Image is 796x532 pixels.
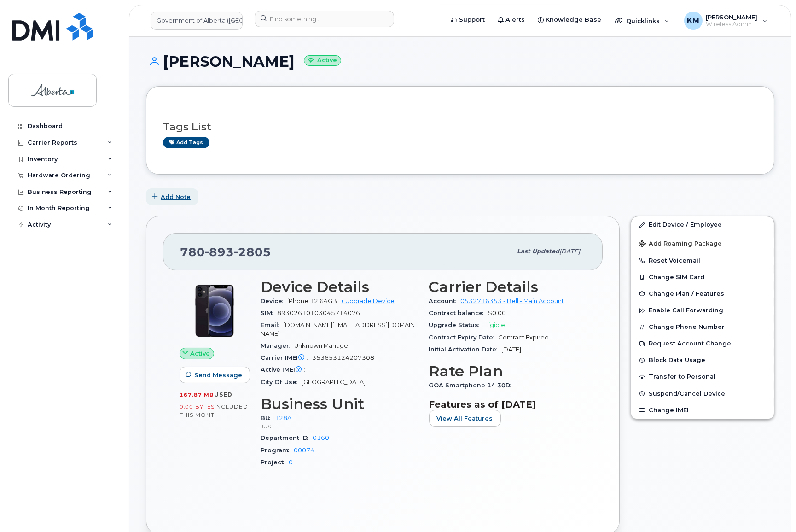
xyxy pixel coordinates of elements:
[294,447,314,454] a: 00074
[631,216,774,233] a: Edit Device / Employee
[631,319,774,335] button: Change Phone Number
[275,415,291,421] a: 128A
[649,307,723,314] span: Enable Call Forwarding
[488,310,506,316] span: $0.00
[261,415,275,421] span: BU
[261,298,287,304] span: Device
[429,334,499,341] span: Contract Expiry Date
[261,422,418,430] p: JUS
[631,286,774,302] button: Change Plan / Features
[484,322,505,328] span: Eligible
[289,459,293,466] a: 0
[341,298,395,304] a: + Upgrade Device
[261,396,418,412] h3: Business Unit
[429,279,587,295] h3: Carrier Details
[631,368,774,385] button: Transfer to Personal
[631,402,774,419] button: Change IMEI
[261,434,313,441] span: Department ID
[461,298,564,304] a: 0532716353 - Bell - Main Account
[180,367,250,383] button: Send Message
[261,279,418,295] h3: Device Details
[261,447,294,454] span: Program
[517,248,559,255] span: Last updated
[429,322,484,328] span: Upgrade Status
[214,391,232,398] span: used
[631,269,774,286] button: Change SIM Card
[429,399,587,410] h3: Features as of [DATE]
[649,290,724,297] span: Change Plan / Features
[146,53,774,70] h1: [PERSON_NAME]
[437,414,493,423] span: View All Features
[312,354,374,361] span: 353653124207308
[631,386,774,402] button: Suspend/Cancel Device
[205,245,234,259] span: 893
[261,366,309,373] span: Active IMEI
[187,283,242,339] img: iPhone_12.jpg
[180,245,271,259] span: 780
[190,349,210,358] span: Active
[261,342,294,349] span: Manager
[631,302,774,319] button: Enable Call Forwarding
[261,379,302,386] span: City Of Use
[502,346,522,353] span: [DATE]
[194,371,242,380] span: Send Message
[631,234,774,252] button: Add Roaming Package
[287,298,337,304] span: iPhone 12 64GB
[639,240,722,249] span: Add Roaming Package
[429,346,502,353] span: Initial Activation Date
[559,248,580,255] span: [DATE]
[180,403,215,410] span: 0.00 Bytes
[146,188,198,205] button: Add Note
[163,121,757,133] h3: Tags List
[631,252,774,269] button: Reset Voicemail
[234,245,271,259] span: 2805
[261,310,277,316] span: SIM
[313,434,329,441] a: 0160
[261,322,283,328] span: Email
[302,379,366,386] span: [GEOGRAPHIC_DATA]
[261,322,418,337] span: [DOMAIN_NAME][EMAIL_ADDRESS][DOMAIN_NAME]
[161,193,191,201] span: Add Note
[429,298,461,304] span: Account
[631,352,774,368] button: Block Data Usage
[429,363,587,380] h3: Rate Plan
[499,334,549,341] span: Contract Expired
[277,310,360,316] span: 89302610103045714076
[304,55,341,66] small: Active
[294,342,350,349] span: Unknown Manager
[429,310,488,316] span: Contract balance
[180,392,214,398] span: 167.87 MB
[631,335,774,352] button: Request Account Change
[649,390,725,397] span: Suspend/Cancel Device
[429,410,501,427] button: View All Features
[261,354,312,361] span: Carrier IMEI
[180,403,248,418] span: included this month
[163,137,209,148] a: Add tags
[309,366,315,373] span: —
[429,382,516,389] span: GOA Smartphone 14 30D
[261,459,289,466] span: Project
